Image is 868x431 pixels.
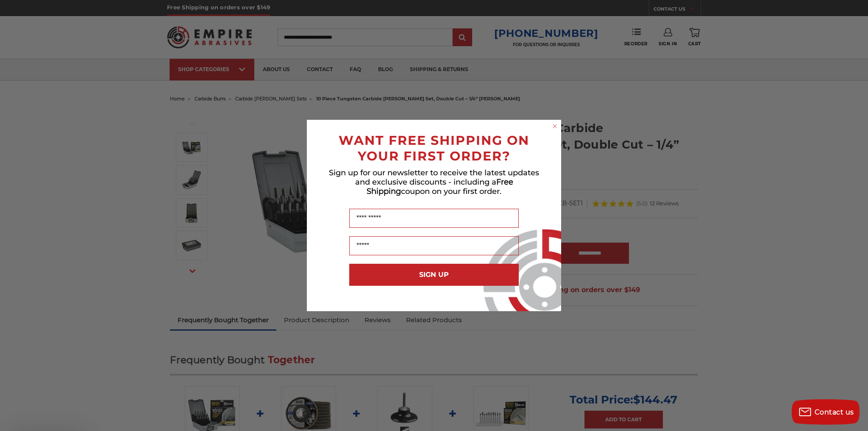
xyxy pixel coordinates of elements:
[367,177,513,196] span: Free Shipping
[329,168,539,196] span: Sign up for our newsletter to receive the latest updates and exclusive discounts - including a co...
[349,264,519,286] button: SIGN UP
[551,122,559,130] button: Close dialog
[792,399,860,425] button: Contact us
[815,408,854,416] span: Contact us
[339,133,529,164] span: WANT FREE SHIPPING ON YOUR FIRST ORDER?
[349,236,519,255] input: Email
